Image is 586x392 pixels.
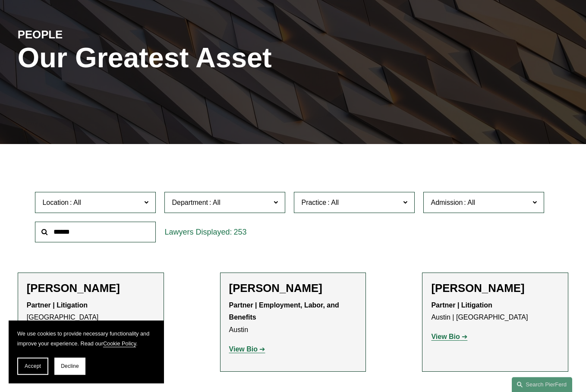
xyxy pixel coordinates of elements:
p: [GEOGRAPHIC_DATA] [27,299,155,324]
button: Decline [54,358,85,375]
strong: View Bio [431,333,460,340]
h4: PEOPLE [18,28,155,42]
span: Location [42,199,69,206]
strong: Partner | Employment, Labor, and Benefits [229,301,341,321]
h2: [PERSON_NAME] [431,282,559,295]
button: Accept [17,358,48,375]
a: View Bio [431,333,467,340]
h2: [PERSON_NAME] [27,282,155,295]
span: Decline [61,363,79,369]
p: We use cookies to provide necessary functionality and improve your experience. Read our . [17,329,155,349]
span: 253 [234,228,247,236]
a: Cookie Policy [103,340,136,347]
strong: Partner | Litigation [27,301,88,309]
strong: View Bio [229,345,258,353]
a: Search this site [512,377,572,392]
h1: Our Greatest Asset [18,42,385,74]
span: Practice [301,199,326,206]
section: Cookie banner [9,320,164,383]
span: Admission [431,199,463,206]
strong: Partner | Litigation [431,301,492,309]
p: Austin [229,299,357,336]
span: Accept [25,363,41,369]
a: View Bio [229,345,265,353]
span: Department [172,199,208,206]
h2: [PERSON_NAME] [229,282,357,295]
p: Austin | [GEOGRAPHIC_DATA] [431,299,559,324]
